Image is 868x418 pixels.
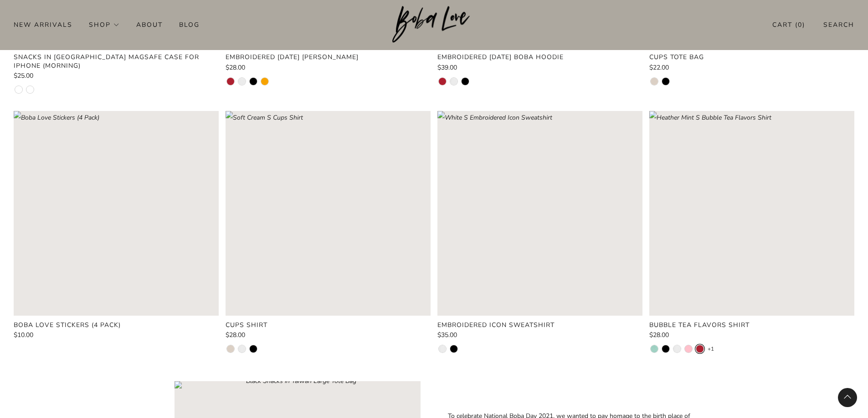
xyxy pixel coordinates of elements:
a: New Arrivals [14,17,72,32]
a: $22.00 [649,65,854,71]
product-card-title: Cups Shirt [226,321,267,329]
a: Shop [89,17,120,32]
span: $25.00 [14,71,33,80]
a: $28.00 [649,332,854,338]
a: Search [823,17,854,32]
a: Snacks in [GEOGRAPHIC_DATA] MagSafe Case for iPhone (Morning) [14,53,219,70]
span: $28.00 [649,331,669,339]
a: Boba Love Stickers (4 Pack) Loading image: Boba Love Stickers (4 Pack) [14,111,219,316]
a: $10.00 [14,332,219,338]
span: $28.00 [226,63,245,72]
a: $28.00 [226,332,431,338]
span: $35.00 [437,331,457,339]
a: Embroidered [DATE] Boba Hoodie [437,53,642,61]
a: $25.00 [14,73,219,79]
product-card-title: Bubble Tea Flavors Shirt [649,321,750,329]
product-card-title: Boba Love Stickers (4 Pack) [14,321,121,329]
img: Boba Love [392,6,476,43]
product-card-title: Embroidered [DATE] [PERSON_NAME] [226,53,359,61]
a: Bubble Tea Flavors Shirt [649,321,854,329]
a: $28.00 [226,65,431,71]
a: Blog [179,17,200,32]
a: +1 [708,345,714,353]
a: Soft Cream S Cups Shirt Loading image: Soft Cream S Cups Shirt [226,111,431,316]
product-card-title: Cups Tote Bag [649,53,704,61]
a: About [136,17,163,32]
a: White S Embroidered Icon Sweatshirt Loading image: White S Embroidered Icon Sweatshirt [437,111,642,316]
span: $39.00 [437,63,457,72]
product-card-title: Embroidered Icon Sweatshirt [437,321,555,329]
span: $10.00 [14,331,33,339]
a: $39.00 [437,65,642,71]
a: Cart [772,17,805,32]
span: $28.00 [226,331,245,339]
product-card-title: Embroidered [DATE] Boba Hoodie [437,53,564,61]
a: Heather Mint S Bubble Tea Flavors Shirt Loading image: Heather Mint S Bubble Tea Flavors Shirt [649,111,854,316]
a: Boba Love Stickers (4 Pack) [14,321,219,329]
back-to-top-button: Back to top [838,388,857,407]
a: Embroidered Icon Sweatshirt [437,321,642,329]
a: Cups Tote Bag [649,53,854,61]
a: Embroidered [DATE] [PERSON_NAME] [226,53,431,61]
items-count: 0 [798,20,802,29]
span: $22.00 [649,63,669,72]
a: Cups Shirt [226,321,431,329]
product-card-title: Snacks in [GEOGRAPHIC_DATA] MagSafe Case for iPhone (Morning) [14,53,199,70]
a: $35.00 [437,332,642,338]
